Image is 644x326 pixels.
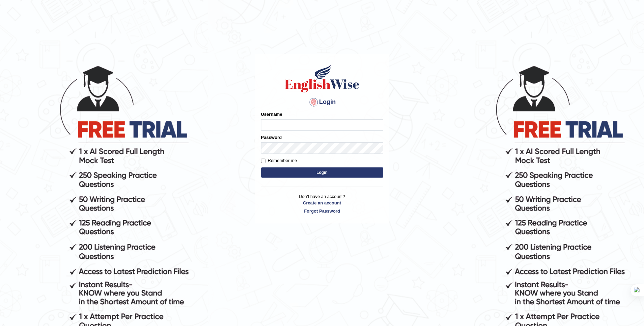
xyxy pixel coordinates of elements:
[283,63,361,93] img: Logo of English Wise sign in for intelligent practice with AI
[261,97,383,108] h4: Login
[261,134,282,141] label: Password
[261,200,383,206] a: Create an account
[261,193,383,214] p: Don't have an account?
[261,159,265,163] input: Remember me
[261,167,383,178] button: Login
[261,157,297,164] label: Remember me
[261,208,383,214] a: Forgot Password
[261,111,282,117] label: Username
